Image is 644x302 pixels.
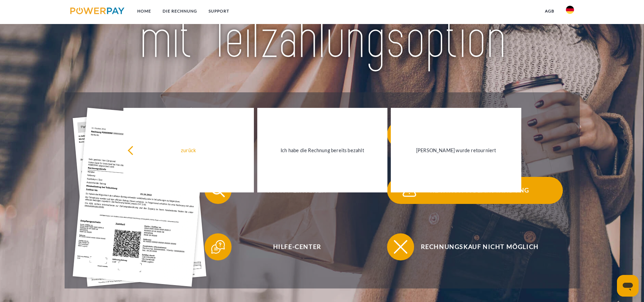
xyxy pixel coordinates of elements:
[539,5,560,17] a: agb
[566,6,574,14] img: de
[73,108,207,287] img: single_invoice_powerpay_de.jpg
[617,275,639,297] iframe: Schaltfläche zum Öffnen des Messaging-Fensters
[203,5,235,17] a: SUPPORT
[127,146,250,155] div: zurück
[70,7,125,14] img: logo-powerpay.svg
[132,5,157,17] a: Home
[392,238,409,255] img: qb_close.svg
[157,5,203,17] a: DIE RECHNUNG
[261,146,384,155] div: Ich habe die Rechnung bereits bezahlt
[205,177,380,204] button: Konto einsehen
[397,233,563,260] span: Rechnungskauf nicht möglich
[205,233,380,260] button: Hilfe-Center
[214,233,380,260] span: Hilfe-Center
[387,233,563,260] button: Rechnungskauf nicht möglich
[395,146,517,155] div: [PERSON_NAME] wurde retourniert
[210,238,226,255] img: qb_help.svg
[387,177,563,204] button: Rechnungsbeanstandung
